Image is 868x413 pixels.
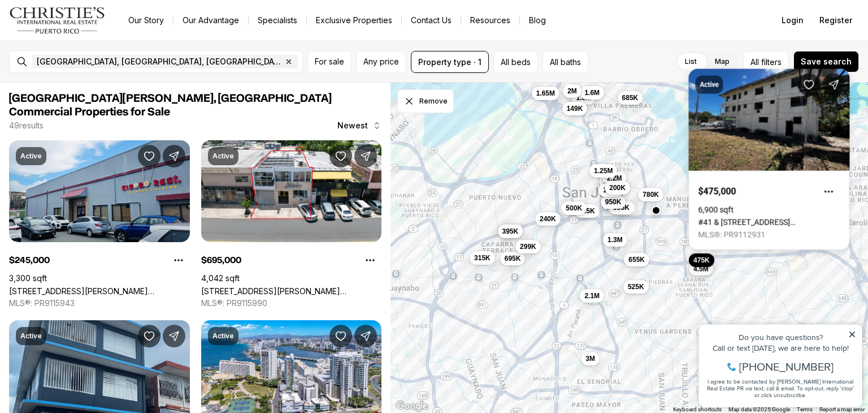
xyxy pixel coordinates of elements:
[563,84,581,98] button: 2M
[20,152,42,161] p: Active
[822,74,845,96] button: Share Property
[337,121,368,130] span: Newest
[584,88,600,97] span: 1.6M
[594,166,613,175] span: 1.25M
[693,264,709,273] span: 4.5M
[689,262,713,276] button: 4.5M
[576,93,591,102] span: 1.6M
[359,249,381,272] button: Property options
[628,255,645,264] span: 655K
[14,70,161,91] span: I agree to be contacted by [PERSON_NAME] International Real Estate PR via text, call & email. To ...
[12,36,163,44] div: Call or text [DATE], we are here to help!
[531,87,559,100] button: 1.65M
[201,286,382,296] a: 1400 AMERICO MIRANDA AVE, SAN JUAN PR, 00926
[605,197,621,206] span: 950K
[9,93,332,118] span: [GEOGRAPHIC_DATA][PERSON_NAME], [GEOGRAPHIC_DATA] Commercial Properties for Sale
[315,57,344,66] span: For sale
[819,16,852,25] span: Register
[598,183,624,197] button: 130K
[689,253,714,267] button: 475K
[579,206,595,216] span: 685K
[693,256,710,265] span: 475K
[623,280,648,294] button: 525K
[574,204,600,218] button: 685K
[474,253,491,262] span: 315K
[817,180,840,203] button: Property options
[562,101,587,115] button: 149K
[605,180,630,194] button: 200K
[643,190,659,199] span: 780K
[307,51,351,73] button: For sale
[561,201,587,214] button: 500K
[470,251,495,264] button: 315K
[617,91,643,105] button: 685K
[603,233,627,247] button: 1.3M
[609,200,634,214] button: 995K
[585,354,595,363] span: 3M
[329,145,352,167] button: Save Property: 1400 AMERICO MIRANDA AVE
[37,57,282,66] span: [GEOGRAPHIC_DATA], [GEOGRAPHIC_DATA], [GEOGRAPHIC_DATA]
[354,145,377,167] button: Share Property
[9,286,190,296] a: 1260 CORNER CORCHADO ST., SANTURCE WARD, SAN JUAN PR, 00907
[138,145,160,167] button: Save Property: 1260 CORNER CORCHADO ST., SANTURCE WARD
[580,289,604,302] button: 2.1M
[540,214,556,223] span: 240K
[607,235,623,244] span: 1.3M
[12,25,163,33] div: Do you have questions?
[138,325,160,347] button: Save Property: 309 SEGUNDO RUIZ BELVIS ST
[500,251,525,265] button: 695K
[698,218,840,227] a: #41 & 40 CALLE DE DIEGO, SAN JUAN PR, 00929
[497,224,523,238] button: 395K
[493,51,538,73] button: All beds
[535,212,561,226] button: 240K
[580,85,604,99] button: 1.6M
[212,332,234,341] p: Active
[163,145,185,167] button: Share Property
[611,201,636,215] button: 175K
[402,12,461,28] button: Contact Us
[676,51,706,72] label: List
[624,252,649,266] button: 655K
[603,186,619,195] span: 130K
[613,203,630,212] span: 995K
[566,104,583,113] span: 149K
[173,12,248,28] a: Our Advantage
[249,12,306,28] a: Specialists
[515,239,541,253] button: 299K
[598,174,624,188] button: 227K
[797,74,820,96] button: Save Property: #41 & 40 CALLE DE DIEGO
[700,80,718,89] p: Active
[622,93,638,102] span: 685K
[801,57,852,66] span: Save search
[638,188,663,201] button: 780K
[761,56,782,68] span: filters
[567,87,577,96] span: 2M
[9,121,44,130] p: 49 results
[331,114,388,137] button: Newest
[329,325,352,347] button: Save Property: 51 MUÑOZ RIVERA AVE, CORNER LOS ROSALES, LAS PALMERAS ST
[9,7,106,34] img: logo
[520,12,555,28] a: Blog
[566,203,582,212] span: 500K
[504,253,520,263] span: 695K
[813,9,859,32] button: Register
[212,152,234,161] p: Active
[498,224,523,238] button: 375K
[520,242,536,251] span: 299K
[411,51,489,73] button: Property type · 1
[356,51,406,73] button: Any price
[119,12,173,28] a: Our Story
[782,16,804,25] span: Login
[775,9,810,32] button: Login
[602,171,627,184] button: 2.2M
[502,226,518,235] span: 395K
[589,164,617,178] button: 1.25M
[397,89,454,113] button: Dismiss drawing
[46,53,141,64] span: [PHONE_NUMBER]
[706,51,739,72] label: Map
[536,89,554,98] span: 1.65M
[363,57,399,66] span: Any price
[542,51,588,73] button: All baths
[627,282,644,291] span: 525K
[20,332,42,341] p: Active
